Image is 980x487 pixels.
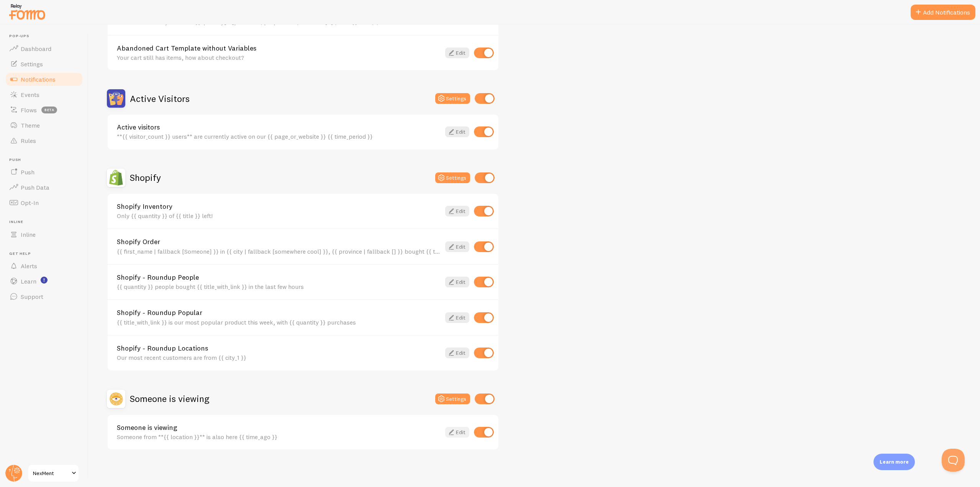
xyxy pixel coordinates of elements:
span: Opt-In [21,199,39,207]
a: Support [5,289,84,304]
div: {{ first_name | fallback [Someone] }} in {{ city | fallback [somewhere cool] }}, {{ province | fa... [117,248,441,255]
a: Flows beta [5,102,84,118]
span: Support [21,293,43,300]
a: Alerts [5,258,84,274]
h2: Active Visitors [130,93,190,105]
div: {{ quantity }} people bought {{ title_with_link }} in the last few hours [117,283,441,290]
button: Settings [435,172,470,183]
span: Get Help [9,251,84,256]
img: fomo-relay-logo-orange.svg [8,2,46,21]
span: Dashboard [21,45,51,52]
a: Edit [445,206,469,216]
iframe: Help Scout Beacon - Open [942,449,965,472]
span: Learn [21,277,36,285]
a: Events [5,87,84,102]
div: Only {{ quantity }} of {{ title }} left! [117,212,441,219]
a: Inline [5,227,84,242]
span: Alerts [21,262,37,270]
a: Dashboard [5,41,84,56]
img: Shopify [107,169,125,187]
a: Shopify - Roundup Locations [117,345,441,352]
a: Learn [5,274,84,289]
a: Edit [445,312,469,323]
div: Our most recent customers are from {{ city_1 }} [117,354,441,361]
a: Edit [445,126,469,137]
svg: <p>Watch New Feature Tutorials!</p> [41,277,48,284]
a: Push [5,164,84,180]
span: Rules [21,137,36,144]
span: beta [41,107,57,113]
a: Abandoned Cart Template without Variables [117,45,441,52]
button: Settings [435,93,470,104]
span: Events [21,91,39,98]
a: Active visitors [117,124,441,131]
div: **{{ visitor_count }} users** are currently active on our {{ page_or_website }} {{ time_period }} [117,133,441,140]
a: NexMent [28,464,79,482]
span: Push [21,168,34,176]
a: Edit [445,48,469,58]
span: Flows [21,106,37,114]
a: Shopify Inventory [117,203,441,210]
a: Rules [5,133,84,148]
div: {{ title_with_link }} is our most popular product this week, with {{ quantity }} purchases [117,319,441,326]
h2: Shopify [130,172,161,184]
img: Active Visitors [107,89,125,108]
a: Shopify Order [117,238,441,245]
span: Push Data [21,184,49,191]
span: Inline [9,220,84,225]
div: Your cart still has items, how about checkout? [117,54,441,61]
span: Notifications [21,75,56,83]
a: Settings [5,56,84,72]
a: Edit [445,277,469,287]
h2: Someone is viewing [130,393,209,405]
span: Inline [21,231,36,238]
button: Settings [435,394,470,404]
span: Pop-ups [9,34,84,39]
div: Learn more [873,454,915,470]
div: Someone from **{{ location }}** is also here {{ time_ago }} [117,433,441,440]
a: Edit [445,427,469,438]
a: Edit [445,241,469,252]
a: Someone is viewing [117,424,441,431]
img: Someone is viewing [107,390,125,408]
span: Push [9,157,84,162]
span: Settings [21,60,43,68]
a: Shopify - Roundup Popular [117,309,441,316]
a: Push Data [5,180,84,195]
p: Learn more [880,458,909,466]
a: Shopify - Roundup People [117,274,441,281]
span: NexMent [33,469,69,478]
span: Theme [21,121,40,129]
a: Edit [445,348,469,358]
a: Theme [5,118,84,133]
a: Opt-In [5,195,84,210]
a: Notifications [5,72,84,87]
